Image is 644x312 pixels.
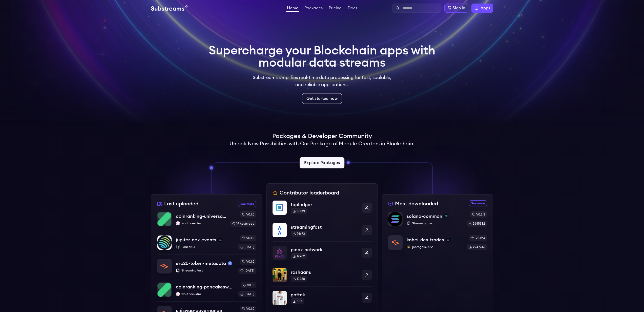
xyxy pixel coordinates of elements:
p: PaulieB14 [176,245,234,249]
img: topledger [273,201,287,215]
div: 19 hours ago [230,221,256,227]
div: 2645332 [467,221,487,227]
span: Apps [481,5,490,11]
p: solana-common [407,213,442,220]
img: solana [444,214,448,218]
img: Substream's logo [151,5,189,11]
img: solana [446,238,450,242]
div: [DATE] [238,268,256,274]
img: PaulieB14 [176,245,180,249]
p: Substreams simplifies real-time data processing for fast, scalable, and reliable applications. [249,74,395,88]
p: StreamingFast [407,221,463,225]
div: v2.19.4 [469,235,487,241]
p: wouthoekstra [176,221,226,225]
img: goftok [273,291,287,305]
a: solana-commonsolana-commonsolanaStreamingFastv0.3.32645332 [388,211,487,231]
div: v0.1.2 [240,235,256,241]
p: roshaans [291,269,358,276]
p: topledger [291,201,358,208]
a: topledgertopledger80321 [273,201,372,219]
h2: Unlock New Possibilities with Our Package of Module Creators in Blockchain. [230,140,414,147]
p: StreamingFast [176,268,234,272]
div: [DATE] [238,291,256,297]
img: jupiter-dex-events [157,236,172,250]
img: wouthoekstra [176,292,180,296]
a: pinax-networkpinax-network19902 [273,241,372,264]
a: kohei-dex-tradeskohei-dex-tradessolanajobrogers2422jobrogers2422v2.19.42247246 [388,231,487,250]
img: roshaans [273,268,287,282]
div: v0.1.0 [240,259,256,265]
p: coinranking-pancakeswap-v3-forks [176,283,234,290]
p: streamingfast [291,224,358,231]
div: 2247246 [467,244,487,250]
a: See more most downloaded packages [469,200,487,206]
img: streamingfast [273,223,287,237]
a: erc20-token-metadataerc20-token-metadatamainnetStreamingFastv0.1.0[DATE] [157,254,256,278]
img: pinax-network [273,246,287,260]
a: Packages [303,6,324,11]
a: See more recently uploaded packages [238,201,256,207]
a: Home [286,6,299,12]
a: Sign in [444,4,468,13]
div: 80321 [291,208,307,214]
div: v0.1.1 [241,282,256,288]
img: mainnet [228,261,232,265]
img: coinranking-pancakeswap-v3-forks [157,283,172,297]
p: jobrogers2422 [407,245,463,249]
h1: Packages & Developer Community [272,132,372,140]
img: erc20-token-metadata [157,259,172,273]
a: jupiter-dex-eventsjupiter-dex-eventssolanaPaulieB14PaulieB14v0.1.2[DATE] [157,231,256,254]
p: kohei-dex-trades [407,236,444,243]
img: wouthoekstra [176,221,180,225]
p: erc20-token-metadata [176,260,226,267]
p: jupiter-dex-events [176,236,216,243]
p: goftok [291,291,358,298]
a: Pricing [328,6,343,11]
div: 19902 [291,253,307,259]
img: solana [218,238,222,242]
div: 583 [291,298,304,304]
a: Explore Packages [300,157,344,168]
a: coinranking-pancakeswap-v3-forkscoinranking-pancakeswap-v3-forkswouthoekstrawouthoekstrav0.1.1[DATE] [157,278,256,301]
img: solana-common [388,212,402,226]
a: coinranking-universal-dexcoinranking-universal-dexwouthoekstrawouthoekstrav0.1.019 hours ago [157,211,256,231]
div: [DATE] [238,244,256,250]
div: 12938 [291,276,307,282]
div: v0.3.3 [470,211,487,218]
h1: Supercharge your Blockchain apps with modular data streams [209,45,435,69]
div: v0.1.0 [240,211,256,218]
img: coinranking-universal-dex [157,212,172,226]
div: 74673 [291,231,307,237]
a: streamingfaststreamingfast74673 [273,219,372,241]
p: coinranking-universal-dex [176,213,226,220]
img: jobrogers2422 [407,245,411,249]
div: Sign in [453,5,465,11]
div: v0.1.0 [240,306,256,312]
p: wouthoekstra [176,292,234,296]
a: Docs [347,6,358,11]
a: Get started now [302,93,342,104]
a: goftokgoftok583 [273,286,372,309]
p: pinax-network [291,246,358,253]
a: roshaansroshaans12938 [273,264,372,286]
img: kohei-dex-trades [388,236,402,250]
